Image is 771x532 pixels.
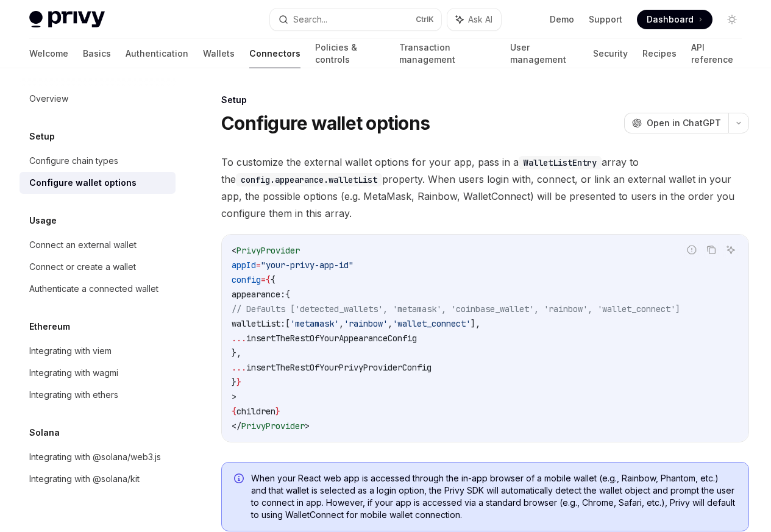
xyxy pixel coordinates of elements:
code: config.appearance.walletList [236,173,382,186]
div: Overview [29,91,68,106]
a: Basics [83,39,111,68]
button: Report incorrect code [684,242,700,258]
span: } [236,377,241,388]
span: = [261,274,266,285]
span: { [266,274,271,285]
span: "your-privy-app-id" [261,260,354,271]
code: WalletListEntry [519,156,602,169]
span: 'metamask' [290,318,339,329]
div: Integrating with wagmi [29,366,118,380]
div: Search... [293,12,327,27]
a: Recipes [642,39,677,68]
a: Integrating with @solana/kit [20,468,176,490]
span: { [285,289,290,300]
span: } [275,406,280,417]
a: Support [589,13,622,26]
span: ], [471,318,480,329]
button: Search...CtrlK [270,9,441,30]
a: Demo [550,13,574,26]
span: = [256,260,261,271]
span: [ [285,318,290,329]
span: When your React web app is accessed through the in-app browser of a mobile wallet (e.g., Rainbow,... [251,472,736,521]
h1: Configure wallet options [221,112,430,134]
span: ... [232,333,246,344]
a: Policies & controls [315,39,385,68]
a: Overview [20,88,176,110]
div: Authenticate a connected wallet [29,282,158,296]
a: Authentication [126,39,188,68]
span: insertTheRestOfYourAppearanceConfig [246,333,417,344]
span: > [305,420,310,431]
a: Welcome [29,39,68,68]
span: < [232,245,236,256]
div: Setup [221,94,749,106]
a: User management [510,39,578,68]
a: Connectors [249,39,300,68]
h5: Usage [29,213,57,228]
span: PrivyProvider [236,245,300,256]
span: 'rainbow' [344,318,388,329]
a: API reference [691,39,742,68]
div: Connect or create a wallet [29,260,136,274]
h5: Ethereum [29,319,70,334]
span: ... [232,362,246,373]
div: Integrating with viem [29,344,112,358]
a: Transaction management [399,39,496,68]
span: { [232,406,236,417]
a: Integrating with ethers [20,384,176,406]
h5: Solana [29,425,60,440]
span: appearance: [232,289,285,300]
button: Copy the contents from the code block [703,242,719,258]
a: Authenticate a connected wallet [20,278,176,300]
div: Integrating with @solana/web3.js [29,450,161,464]
h5: Setup [29,129,55,144]
span: To customize the external wallet options for your app, pass in a array to the property. When user... [221,154,749,222]
a: Configure wallet options [20,172,176,194]
span: Open in ChatGPT [647,117,721,129]
div: Integrating with ethers [29,388,118,402]
a: Dashboard [637,10,712,29]
button: Ask AI [447,9,501,30]
a: Connect an external wallet [20,234,176,256]
span: PrivyProvider [241,420,305,431]
svg: Info [234,473,246,486]
button: Toggle dark mode [722,10,742,29]
span: , [388,318,393,329]
a: Integrating with wagmi [20,362,176,384]
span: // Defaults ['detected_wallets', 'metamask', 'coinbase_wallet', 'rainbow', 'wallet_connect'] [232,303,680,314]
span: children [236,406,275,417]
div: Connect an external wallet [29,238,137,252]
a: Security [593,39,628,68]
span: appId [232,260,256,271]
button: Open in ChatGPT [624,113,728,133]
div: Configure chain types [29,154,118,168]
span: Ctrl K [416,15,434,24]
span: Ask AI [468,13,492,26]
span: 'wallet_connect' [393,318,471,329]
span: } [232,377,236,388]
div: Configure wallet options [29,176,137,190]
a: Connect or create a wallet [20,256,176,278]
span: config [232,274,261,285]
button: Ask AI [723,242,739,258]
img: light logo [29,11,105,28]
span: Dashboard [647,13,694,26]
span: </ [232,420,241,431]
a: Configure chain types [20,150,176,172]
span: , [339,318,344,329]
span: insertTheRestOfYourPrivyProviderConfig [246,362,432,373]
div: Integrating with @solana/kit [29,472,140,486]
span: > [232,391,236,402]
span: walletList: [232,318,285,329]
a: Wallets [203,39,235,68]
span: { [271,274,275,285]
span: }, [232,347,241,358]
a: Integrating with viem [20,340,176,362]
a: Integrating with @solana/web3.js [20,446,176,468]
